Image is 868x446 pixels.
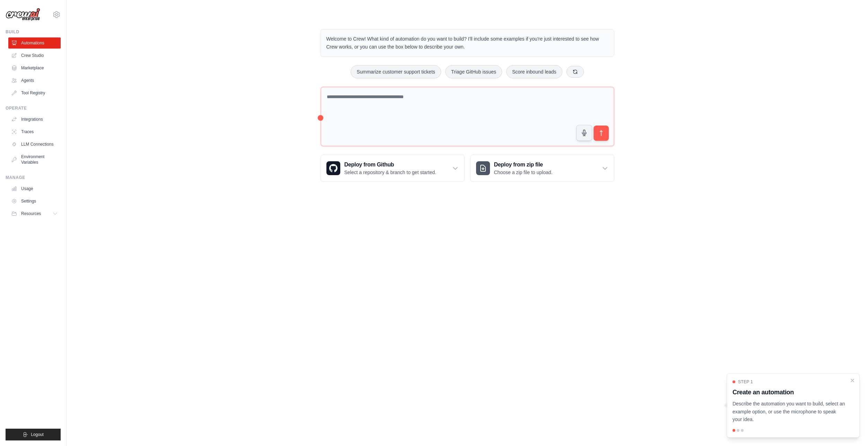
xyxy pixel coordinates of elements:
button: Score inbound leads [506,65,562,78]
a: Environment Variables [8,151,61,168]
a: Crew Studio [8,50,61,61]
a: Automations [8,37,61,49]
p: Choose a zip file to upload. [494,169,553,176]
h3: Deploy from Github [344,161,436,169]
a: Usage [8,183,61,194]
div: Operate [6,105,61,111]
span: Resources [21,211,41,216]
a: Agents [8,75,61,86]
button: Resources [8,208,61,219]
button: Triage GitHub issues [445,65,502,78]
iframe: Chat Widget [833,413,868,446]
h3: Deploy from zip file [494,161,553,169]
a: Settings [8,196,61,207]
button: Logout [6,429,61,440]
a: Integrations [8,114,61,125]
a: LLM Connections [8,139,61,150]
p: Welcome to Crew! What kind of automation do you want to build? I'll include some examples if you'... [326,35,608,51]
h3: Create an automation [733,387,845,397]
button: Close walkthrough [850,378,855,383]
div: Build [6,29,61,35]
span: Logout [31,432,44,437]
a: Marketplace [8,62,61,74]
a: Tool Registry [8,87,61,98]
button: Summarize customer support tickets [351,65,441,78]
a: Traces [8,126,61,137]
p: Describe the automation you want to build, select an example option, or use the microphone to spe... [733,400,845,423]
p: Select a repository & branch to get started. [344,169,436,176]
span: Step 1 [738,379,753,385]
div: Manage [6,175,61,180]
img: Logo [6,8,40,21]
